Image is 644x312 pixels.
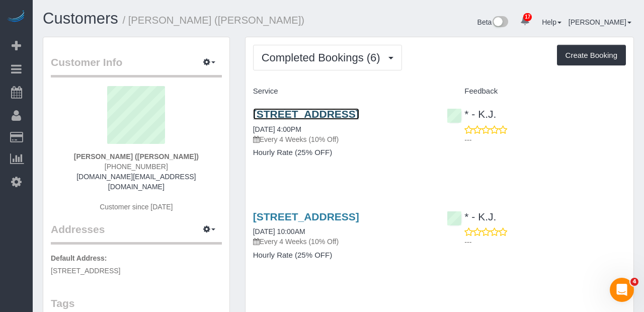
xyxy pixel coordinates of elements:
[253,125,301,133] a: [DATE] 4:00PM
[6,10,26,24] img: Automaid Logo
[253,227,305,236] a: [DATE] 10:00AM
[253,87,432,96] h4: Service
[253,45,402,70] button: Completed Bookings (6)
[447,211,496,222] a: * - K.J.
[253,108,359,120] a: [STREET_ADDRESS]
[51,253,107,263] label: Default Address:
[464,135,626,145] p: ---
[557,45,626,66] button: Create Booking
[76,173,196,191] a: [DOMAIN_NAME][EMAIL_ADDRESS][DOMAIN_NAME]
[477,18,509,26] a: Beta
[262,51,385,64] span: Completed Bookings (6)
[523,13,532,21] span: 17
[253,148,432,157] h4: Hourly Rate (25% OFF)
[74,152,199,161] strong: [PERSON_NAME] ([PERSON_NAME])
[43,10,118,27] a: Customers
[492,16,508,29] img: New interface
[464,237,626,247] p: ---
[447,87,626,96] h4: Feedback
[542,18,561,26] a: Help
[253,211,359,222] a: [STREET_ADDRESS]
[253,251,432,260] h4: Hourly Rate (25% OFF)
[253,134,432,144] p: Every 4 Weeks (10% Off)
[51,267,120,275] span: [STREET_ADDRESS]
[253,237,432,247] p: Every 4 Weeks (10% Off)
[515,10,535,32] a: 17
[569,18,631,26] a: [PERSON_NAME]
[123,15,304,26] small: / [PERSON_NAME] ([PERSON_NAME])
[630,278,638,286] span: 4
[105,163,168,171] span: [PHONE_NUMBER]
[100,203,173,211] span: Customer since [DATE]
[447,108,496,120] a: * - K.J.
[51,55,222,77] legend: Customer Info
[610,278,634,302] iframe: Intercom live chat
